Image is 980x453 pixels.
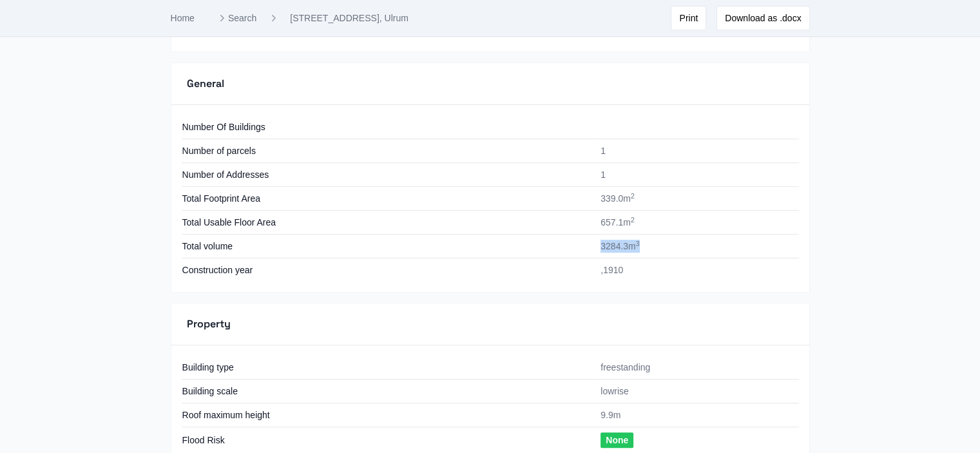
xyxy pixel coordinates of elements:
[593,211,798,235] td: 657.1 m
[600,432,633,448] span: None
[187,316,231,332] h3: Property
[593,258,798,282] td: ,1910
[636,240,640,247] sup: 3
[593,139,798,163] td: 1
[182,380,593,403] td: Building scale
[182,356,593,380] td: Building type
[593,187,798,211] td: 339.0 m
[187,76,224,92] h3: General
[290,12,408,24] a: [STREET_ADDRESS], Ulrum
[716,6,809,30] button: Download as .docx
[671,6,706,30] button: Print
[631,216,635,224] sup: 2
[593,163,798,187] td: 1
[182,258,593,282] td: Construction year
[182,115,593,139] td: Number Of Buildings
[182,187,593,211] td: Total Footprint Area
[171,13,195,23] a: Home
[182,163,593,187] td: Number of Addresses
[182,235,593,258] td: Total volume
[593,380,798,403] td: lowrise
[631,192,635,200] sup: 2
[593,356,798,380] td: freestanding
[182,211,593,235] td: Total Usable Floor Area
[593,403,798,427] td: 9.9m
[215,12,256,24] a: Search
[182,403,593,427] td: Roof maximum height
[182,139,593,163] td: Number of parcels
[593,235,798,258] td: 3284.3 m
